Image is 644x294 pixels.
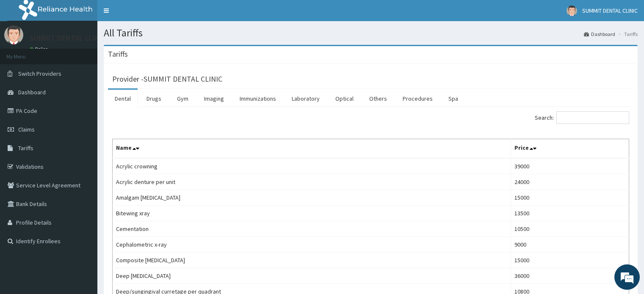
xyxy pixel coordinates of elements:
[18,144,33,152] span: Tariffs
[30,34,106,42] p: SUMMIT DENTAL CLINIC
[108,90,138,107] a: Dental
[511,221,629,237] td: 10500
[4,25,23,44] img: User Image
[197,90,231,107] a: Imaging
[233,90,283,107] a: Immunizations
[113,237,511,253] td: Cephalometric x-ray
[567,5,577,16] img: User Image
[582,7,638,14] span: SUMMIT DENTAL CLINIC
[140,90,168,107] a: Drugs
[511,174,629,190] td: 24000
[113,206,511,221] td: Bitewing xray
[511,253,629,268] td: 15000
[511,268,629,284] td: 36000
[112,75,222,83] h3: Provider - SUMMIT DENTAL CLINIC
[329,90,360,107] a: Optical
[18,70,61,77] span: Switch Providers
[511,237,629,253] td: 9000
[442,90,465,107] a: Spa
[104,27,638,38] h1: All Tariffs
[511,206,629,221] td: 13500
[511,158,629,174] td: 39000
[616,30,638,38] li: Tariffs
[285,90,326,107] a: Laboratory
[362,90,394,107] a: Others
[511,139,629,159] th: Price
[396,90,439,107] a: Procedures
[108,50,128,58] h3: Tariffs
[113,253,511,268] td: Composite [MEDICAL_DATA]
[556,111,629,124] input: Search:
[584,30,615,38] a: Dashboard
[113,268,511,284] td: Deep [MEDICAL_DATA]
[170,90,195,107] a: Gym
[113,221,511,237] td: Cementation
[18,126,35,133] span: Claims
[113,158,511,174] td: Acrylic crowning
[113,174,511,190] td: Acrylic denture per unit
[511,190,629,206] td: 15000
[113,139,511,159] th: Name
[535,111,629,124] label: Search:
[113,190,511,206] td: Amalgam [MEDICAL_DATA]
[18,88,46,96] span: Dashboard
[30,46,50,52] a: Online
